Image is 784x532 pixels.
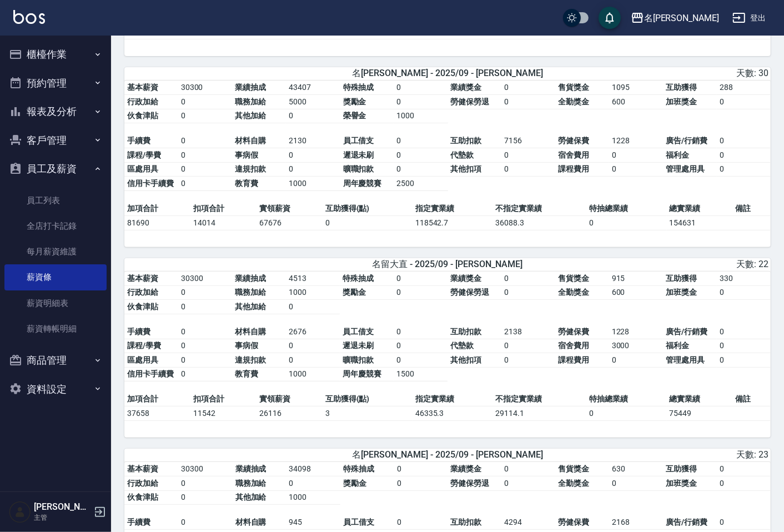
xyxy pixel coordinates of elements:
[286,353,340,368] td: 0
[557,68,768,79] div: 天數: 30
[343,464,374,473] span: 特殊抽成
[127,464,158,473] span: 基本薪資
[732,392,771,406] td: 備註
[286,515,340,530] td: 945
[609,285,663,300] td: 600
[609,353,663,368] td: 0
[666,518,708,526] span: 廣告/行銷費
[178,515,233,530] td: 0
[286,109,340,123] td: 0
[190,392,257,406] td: 扣項合計
[644,11,719,25] div: 名[PERSON_NAME]
[501,339,555,353] td: 0
[343,369,381,378] span: 周年慶競賽
[127,164,158,173] span: 區處用具
[717,339,771,353] td: 0
[501,476,555,491] td: 0
[190,406,257,421] td: 11542
[286,272,340,286] td: 4513
[609,272,663,286] td: 915
[666,83,697,92] span: 互助獲得
[451,164,482,173] span: 其他扣項
[286,367,340,382] td: 1000
[127,302,158,311] span: 伙食津貼
[501,353,555,368] td: 0
[450,355,481,364] span: 其他扣項
[451,150,474,159] span: 代墊款
[666,355,705,364] span: 管理處用具
[558,327,589,336] span: 勞健保費
[4,213,107,239] a: 全店打卡記錄
[394,462,448,476] td: 0
[286,490,340,505] td: 1000
[343,111,366,120] span: 榮譽金
[127,518,150,526] span: 手續費
[235,327,267,336] span: 材料自購
[178,81,233,95] td: 30300
[609,339,663,353] td: 3000
[413,406,492,421] td: 46335.3
[235,493,267,501] span: 其他加給
[178,272,233,286] td: 30300
[666,136,707,145] span: 廣告/行銷費
[127,479,158,488] span: 行政加給
[343,164,374,173] span: 曠職扣款
[558,83,589,92] span: 售貨獎金
[190,215,257,230] td: 14014
[4,239,107,264] a: 每月薪資維護
[413,392,492,406] td: 指定實業績
[394,325,448,339] td: 0
[450,479,489,488] span: 勞健保勞退
[394,515,448,530] td: 0
[586,202,666,216] td: 特抽總業績
[667,392,733,406] td: 總實業績
[323,202,413,216] td: 互助獲得(點)
[666,97,697,106] span: 加班獎金
[343,274,374,283] span: 特殊抽成
[501,134,555,148] td: 7156
[257,392,323,406] td: 實領薪資
[4,290,107,316] a: 薪資明細表
[717,134,771,148] td: 0
[394,339,448,353] td: 0
[178,339,233,353] td: 0
[343,150,374,159] span: 遲退未刷
[666,327,707,336] span: 廣告/行銷費
[492,392,586,406] td: 不指定實業績
[286,148,340,163] td: 0
[286,81,340,95] td: 43407
[450,464,481,473] span: 業績獎金
[717,95,771,109] td: 0
[235,111,266,120] span: 其他加給
[717,148,771,163] td: 0
[235,288,267,297] span: 職務加給
[190,202,257,216] td: 扣項合計
[34,513,91,523] p: 主管
[4,316,107,342] a: 薪資轉帳明細
[609,162,663,177] td: 0
[394,81,448,95] td: 0
[558,341,589,350] span: 宿舍費用
[323,406,413,421] td: 3
[450,288,489,297] span: 勞健保勞退
[717,353,771,368] td: 0
[373,259,523,270] span: 名留大直 - 2025/09 - [PERSON_NAME]
[235,369,259,378] span: 教育費
[492,202,586,216] td: 不指定實業績
[127,83,158,92] span: 基本薪資
[450,327,481,336] span: 互助扣款
[394,272,448,286] td: 0
[501,285,555,300] td: 0
[558,274,589,283] span: 售貨獎金
[178,134,233,148] td: 0
[394,162,448,177] td: 0
[666,164,705,173] span: 管理處用具
[394,134,448,148] td: 0
[127,355,158,364] span: 區處用具
[235,355,267,364] span: 違規扣款
[609,325,663,339] td: 1228
[124,272,771,393] table: a dense table
[178,177,233,191] td: 0
[586,406,666,421] td: 0
[609,81,663,95] td: 1095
